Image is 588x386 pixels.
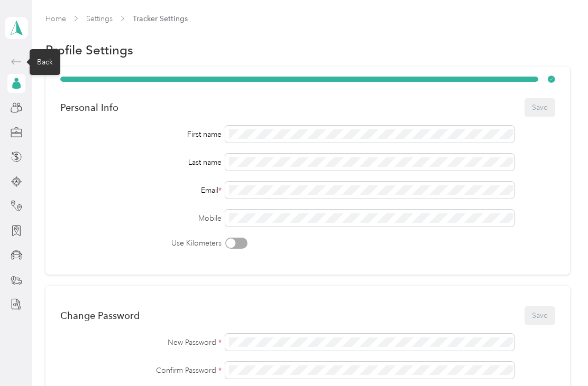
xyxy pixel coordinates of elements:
label: Mobile [60,213,222,224]
div: Back [30,49,60,75]
div: Last name [60,157,222,168]
a: Home [45,14,66,23]
a: Settings [86,14,113,23]
label: New Password [60,337,222,348]
div: Change Password [60,310,140,321]
div: Personal Info [60,102,118,113]
div: First name [60,129,222,140]
iframe: Everlance-gr Chat Button Frame [529,327,588,386]
label: Confirm Password [60,365,222,376]
span: Tracker Settings [133,13,188,24]
label: Use Kilometers [60,238,222,249]
h1: Profile Settings [45,44,133,55]
div: Email [60,185,222,196]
